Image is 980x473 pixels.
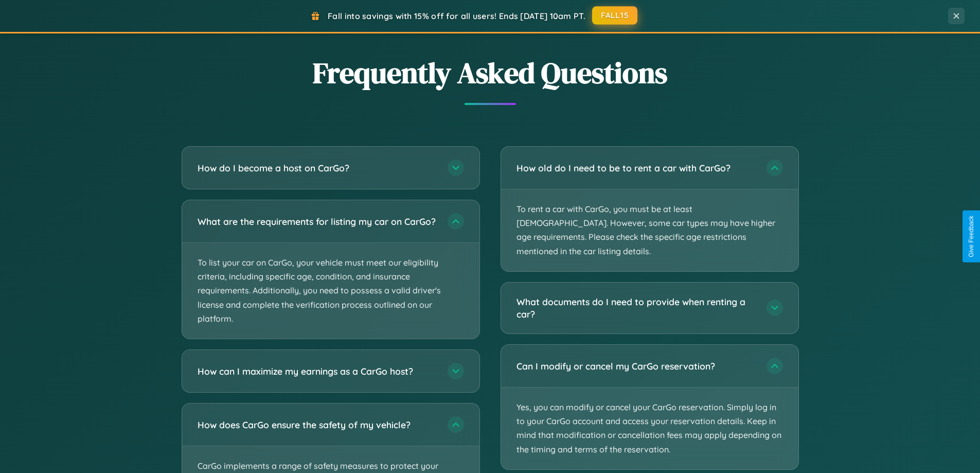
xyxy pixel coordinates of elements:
[592,6,637,25] button: FALL15
[198,215,437,228] h3: What are the requirements for listing my car on CarGo?
[182,243,479,339] p: To list your car on CarGo, your vehicle must meet our eligibility criteria, including specific ag...
[182,53,799,93] h2: Frequently Asked Questions
[501,388,798,469] p: Yes, you can modify or cancel your CarGo reservation. Simply log in to your CarGo account and acc...
[198,418,437,431] h3: How does CarGo ensure the safety of my vehicle?
[516,162,756,174] h3: How old do I need to be to rent a car with CarGo?
[501,189,798,271] p: To rent a car with CarGo, you must be at least [DEMOGRAPHIC_DATA]. However, some car types may ha...
[516,360,756,373] h3: Can I modify or cancel my CarGo reservation?
[968,216,975,257] div: Give Feedback
[198,365,437,378] h3: How can I maximize my earnings as a CarGo host?
[198,162,437,174] h3: How do I become a host on CarGo?
[328,11,585,21] span: Fall into savings with 15% off for all users! Ends [DATE] 10am PT.
[516,295,756,321] h3: What documents do I need to provide when renting a car?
